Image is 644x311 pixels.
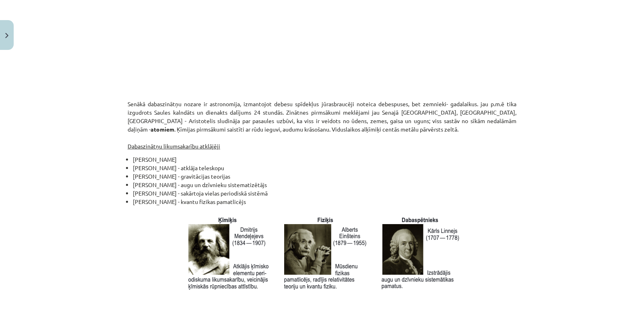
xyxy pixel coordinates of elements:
li: [PERSON_NAME] - augu un dzīvnieku sistematizētājs [133,181,516,189]
li: [PERSON_NAME] - gravitācijas teorijas [133,172,516,181]
li: [PERSON_NAME] [133,155,516,164]
strong: atomiem [151,126,174,133]
p: Senākā dabaszinātņu nozare ir astronomija, izmantojot debesu spīdekļus jūrasbraucēji noteica debe... [128,100,516,150]
u: Dabaszinātņu likumsakarību atklājēji [128,142,220,150]
img: icon-close-lesson-0947bae3869378f0d4975bcd49f059093ad1ed9edebbc8119c70593378902aed.svg [5,33,8,38]
li: [PERSON_NAME] - atklāja teleskopu [133,164,516,172]
li: [PERSON_NAME] - sakārtoja vielas periodiskā sistēmā [133,189,516,198]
